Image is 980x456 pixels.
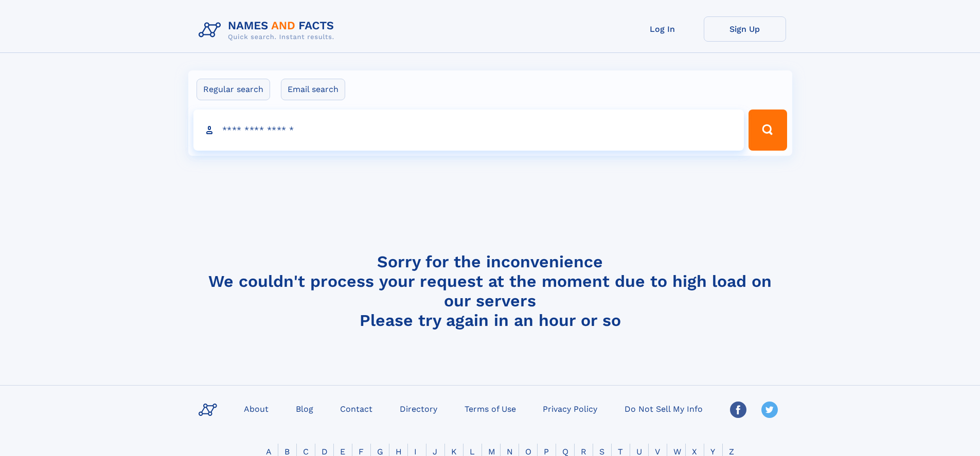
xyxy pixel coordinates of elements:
a: Sign Up [704,16,786,42]
a: Contact [336,401,377,416]
a: Log In [621,16,704,42]
a: Directory [396,401,441,416]
a: Privacy Policy [539,401,601,416]
img: Facebook [730,402,746,418]
h4: Sorry for the inconvenience We couldn't process your request at the moment due to high load on ou... [194,252,786,330]
label: Email search [281,79,345,100]
a: About [240,401,273,416]
a: Do Not Sell My Info [620,401,707,416]
label: Regular search [197,79,270,100]
input: search input [193,110,744,151]
img: Logo Names and Facts [194,16,343,44]
button: Search Button [749,110,787,151]
img: Twitter [761,402,778,418]
a: Blog [292,401,317,416]
a: Terms of Use [460,401,520,416]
